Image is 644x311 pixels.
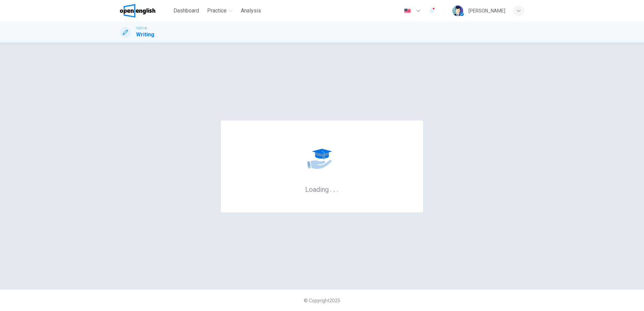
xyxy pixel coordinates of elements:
[336,183,339,194] h6: .
[120,4,171,18] a: OpenEnglish logo
[120,4,155,18] img: OpenEnglish logo
[171,5,202,17] button: Dashboard
[333,183,335,194] h6: .
[207,7,227,15] span: Practice
[469,7,505,15] div: [PERSON_NAME]
[241,7,261,15] span: Analysis
[403,8,412,13] img: en
[238,5,264,17] button: Analysis
[304,298,340,303] span: © Copyright 2025
[173,7,199,15] span: Dashboard
[452,5,463,16] img: Profile picture
[305,185,339,194] h6: Loading
[330,183,332,194] h6: .
[136,26,147,31] span: TOEFL®
[136,31,154,39] h1: Writing
[204,5,235,17] button: Practice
